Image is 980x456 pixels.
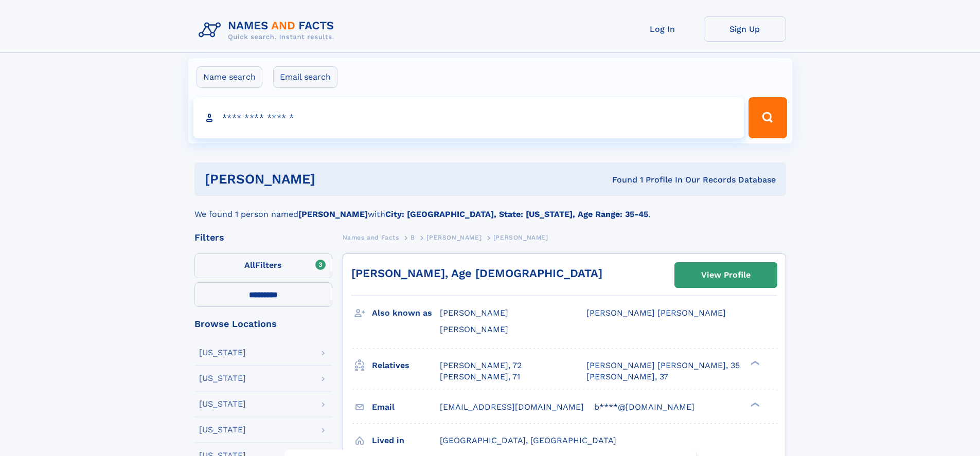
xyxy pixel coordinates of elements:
[193,97,744,138] input: search input
[411,234,415,241] span: B
[704,16,786,42] a: Sign Up
[440,308,508,318] span: [PERSON_NAME]
[194,253,332,278] label: Filters
[586,371,668,382] a: [PERSON_NAME], 37
[440,371,520,382] a: [PERSON_NAME], 71
[298,209,368,219] b: [PERSON_NAME]
[493,234,548,241] span: [PERSON_NAME]
[701,263,751,287] div: View Profile
[343,231,399,244] a: Names and Facts
[464,174,776,186] div: Found 1 Profile In Our Records Database
[372,357,440,374] h3: Relatives
[244,260,255,270] span: All
[385,209,648,219] b: City: [GEOGRAPHIC_DATA], State: [US_STATE], Age Range: 35-45
[194,319,332,329] div: Browse Locations
[440,324,508,334] span: [PERSON_NAME]
[199,400,246,408] div: [US_STATE]
[440,360,522,371] a: [PERSON_NAME], 72
[372,398,440,416] h3: Email
[372,304,440,322] h3: Also known as
[748,401,760,408] div: ❯
[351,267,602,280] a: [PERSON_NAME], Age [DEMOGRAPHIC_DATA]
[586,308,726,318] span: [PERSON_NAME] [PERSON_NAME]
[199,349,246,357] div: [US_STATE]
[199,426,246,434] div: [US_STATE]
[586,360,740,371] a: [PERSON_NAME] [PERSON_NAME], 35
[426,231,482,244] a: [PERSON_NAME]
[273,66,337,88] label: Email search
[372,432,440,449] h3: Lived in
[205,173,464,186] h1: [PERSON_NAME]
[194,16,343,44] img: Logo Names and Facts
[197,66,262,88] label: Name search
[194,233,332,242] div: Filters
[675,263,777,287] a: View Profile
[749,97,787,138] button: Search Button
[440,402,584,412] span: [EMAIL_ADDRESS][DOMAIN_NAME]
[194,196,786,221] div: We found 1 person named with .
[411,231,415,244] a: B
[440,435,616,445] span: [GEOGRAPHIC_DATA], [GEOGRAPHIC_DATA]
[748,359,760,366] div: ❯
[426,234,482,241] span: [PERSON_NAME]
[621,16,704,42] a: Log In
[199,374,246,382] div: [US_STATE]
